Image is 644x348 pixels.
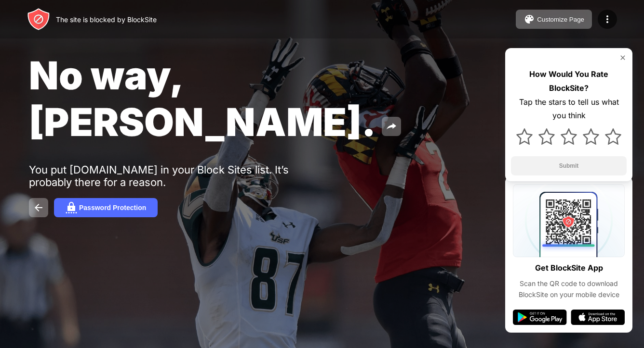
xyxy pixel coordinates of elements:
div: Tap the stars to tell us what you think [511,95,627,123]
button: Customize Page [516,10,592,29]
div: You put [DOMAIN_NAME] in your Block Sites list. It’s probably there for a reason. [29,163,327,188]
button: Password Protection [54,198,158,217]
img: rate-us-close.svg [619,54,627,62]
div: Customize Page [537,16,584,23]
img: menu-icon.svg [602,13,613,25]
button: Submit [511,156,627,175]
img: google-play.svg [513,310,567,325]
div: How Would You Rate BlockSite? [511,67,627,95]
img: back.svg [33,202,44,213]
img: star.svg [561,128,577,145]
img: pallet.svg [523,13,535,25]
div: The site is blocked by BlockSite [56,15,157,24]
img: star.svg [516,128,533,145]
img: star.svg [538,128,555,145]
img: app-store.svg [571,310,625,325]
img: password.svg [66,202,77,213]
img: share.svg [386,121,397,132]
img: star.svg [605,128,621,145]
div: Scan the QR code to download BlockSite on your mobile device [513,278,625,300]
img: star.svg [583,128,599,145]
span: No way, [PERSON_NAME]. [29,52,376,145]
div: Password Protection [79,204,146,211]
img: header-logo.svg [27,8,50,31]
